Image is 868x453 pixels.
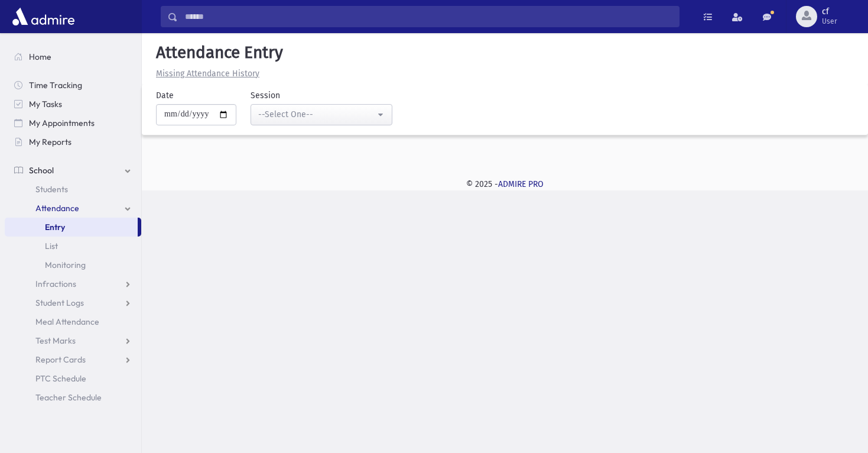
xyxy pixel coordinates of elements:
a: Students [5,180,141,199]
a: Test Marks [5,331,141,350]
a: School [5,161,141,180]
a: Monitoring [5,255,141,274]
span: Time Tracking [29,80,82,90]
u: Missing Attendance History [156,69,259,79]
span: Home [29,51,51,62]
span: Test Marks [35,335,76,346]
div: --Select One-- [258,108,375,121]
h5: Attendance Entry [151,43,859,63]
span: Student Logs [35,297,84,308]
span: My Tasks [29,99,62,109]
a: Home [5,47,141,66]
a: Attendance [5,199,141,218]
a: Meal Attendance [5,312,141,331]
a: PTC Schedule [5,369,141,388]
img: AdmirePro [9,5,77,28]
span: Attendance [35,203,79,213]
span: Infractions [35,279,76,289]
span: School [29,165,54,176]
span: Monitoring [45,260,86,270]
label: Session [251,89,280,102]
a: My Tasks [5,95,141,114]
a: Missing Attendance History [151,69,259,79]
label: Date [156,89,174,102]
a: Report Cards [5,350,141,369]
span: Entry [45,222,65,232]
span: Report Cards [35,354,86,365]
span: Meal Attendance [35,316,99,327]
a: List [5,237,141,255]
a: Entry [5,218,138,237]
a: My Appointments [5,114,141,132]
input: Search [178,6,679,27]
span: My Appointments [29,118,95,128]
span: List [45,241,58,251]
a: Infractions [5,274,141,293]
a: Student Logs [5,293,141,312]
span: cf [822,7,837,17]
a: Teacher Schedule [5,388,141,407]
span: User [822,17,837,26]
div: © 2025 - [161,178,849,190]
a: Time Tracking [5,76,141,95]
a: My Reports [5,132,141,151]
button: --Select One-- [251,104,392,125]
span: Students [35,184,68,195]
span: My Reports [29,137,71,147]
a: ADMIRE PRO [498,179,544,189]
span: Teacher Schedule [35,392,102,403]
span: PTC Schedule [35,373,86,384]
